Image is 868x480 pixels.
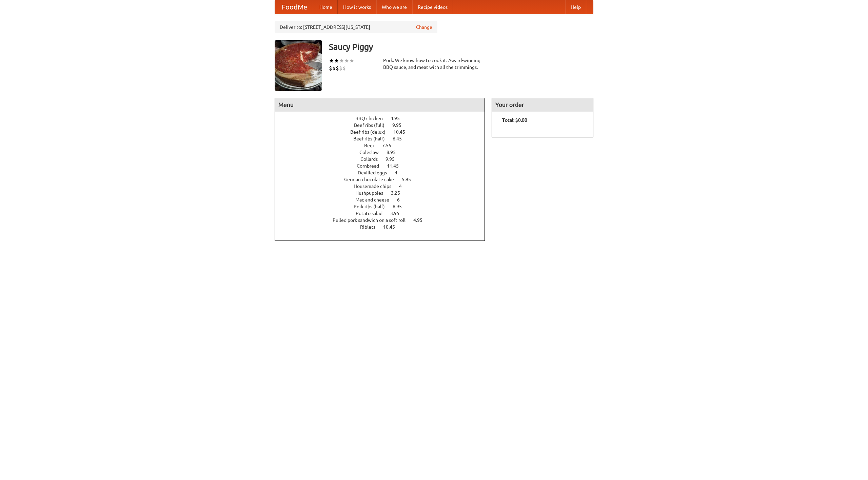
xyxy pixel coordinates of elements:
span: 4 [395,170,404,175]
span: 4.95 [391,116,407,121]
b: Total: $0.00 [502,117,527,123]
span: German chocolate cake [344,177,401,182]
span: Collards [360,156,384,162]
a: Riblets 10.45 [360,224,408,230]
li: ★ [339,57,344,64]
span: 6 [397,197,407,203]
span: Potato salad [356,211,389,216]
a: FoodMe [275,0,314,14]
span: Pulled pork sandwich on a soft roll [333,217,412,223]
a: Potato salad 3.95 [356,211,412,216]
span: Housemade chips [354,184,398,189]
span: 5.95 [402,177,418,182]
a: BBQ chicken 4.95 [355,116,412,121]
a: Collards 9.95 [360,156,407,162]
span: 6.95 [393,204,409,209]
a: Recipe videos [412,0,453,14]
span: Mac and cheese [355,197,396,203]
li: $ [342,64,346,72]
li: ★ [329,57,334,64]
a: Who we are [376,0,412,14]
img: angular.jpg [275,40,322,91]
a: Beef ribs (delux) 10.45 [350,129,418,135]
li: ★ [334,57,339,64]
a: Home [314,0,338,14]
span: BBQ chicken [355,116,390,121]
span: Cornbread [357,163,386,169]
a: Housemade chips 4 [354,184,414,189]
li: $ [332,64,336,72]
span: Beef ribs (full) [354,122,391,128]
a: Hushpuppies 3.25 [355,190,413,196]
h3: Saucy Piggy [329,40,593,54]
span: 11.45 [387,163,406,169]
span: Beef ribs (half) [353,136,392,141]
li: ★ [344,57,349,64]
span: Riblets [360,224,382,230]
span: Pork ribs (half) [354,204,392,209]
span: 4 [399,184,409,189]
a: Coleslaw 8.95 [359,150,408,155]
span: Beer [364,143,381,148]
a: Mac and cheese 6 [355,197,412,203]
a: Help [565,0,586,14]
h4: Menu [275,98,485,112]
span: Devilled eggs [358,170,394,175]
span: 10.45 [393,129,412,135]
li: ★ [349,57,354,64]
span: 8.95 [387,150,402,155]
h4: Your order [492,98,593,112]
a: Devilled eggs 4 [358,170,410,175]
a: German chocolate cake 5.95 [344,177,423,182]
span: 6.45 [393,136,409,141]
a: Pulled pork sandwich on a soft roll 4.95 [333,217,435,223]
span: Beef ribs (delux) [350,129,392,135]
span: 9.95 [392,122,408,128]
li: $ [339,64,342,72]
li: $ [336,64,339,72]
span: Coleslaw [359,150,386,155]
a: How it works [338,0,376,14]
span: 3.25 [391,190,407,196]
a: Beef ribs (half) 6.45 [353,136,414,141]
span: 3.95 [390,211,406,216]
span: 7.55 [382,143,398,148]
span: 4.95 [413,217,429,223]
span: 10.45 [383,224,402,230]
a: Change [416,24,432,31]
span: Hushpuppies [355,190,390,196]
div: Deliver to: [STREET_ADDRESS][US_STATE] [275,21,437,33]
div: Pork. We know how to cook it. Award-winning BBQ sauce, and meat with all the trimmings. [383,57,485,71]
span: 9.95 [386,156,401,162]
li: $ [329,64,332,72]
a: Cornbread 11.45 [357,163,411,169]
a: Beer 7.55 [364,143,404,148]
a: Beef ribs (full) 9.95 [354,122,414,128]
a: Pork ribs (half) 6.95 [354,204,414,209]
